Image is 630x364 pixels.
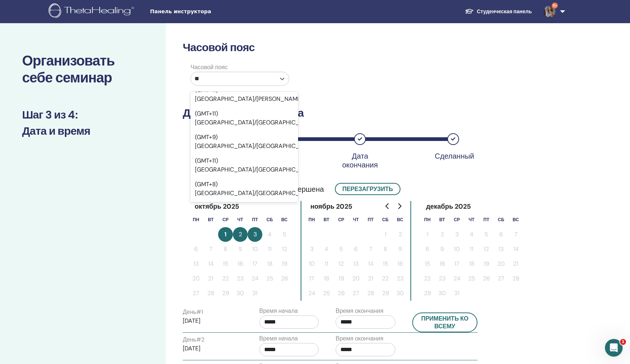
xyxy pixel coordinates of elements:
button: 3 [449,227,464,242]
div: (GMT+11) [GEOGRAPHIC_DATA]/[GEOGRAPHIC_DATA] [190,153,298,177]
button: 23 [435,271,449,286]
button: 20 [494,257,508,271]
button: 24 [449,271,464,286]
button: 19 [334,271,349,286]
button: 24 [304,286,319,301]
button: 16 [393,257,407,271]
button: Перезагрузить [335,183,400,195]
button: 29 [378,286,393,301]
button: 11 [262,242,277,257]
th: пятница [479,212,494,227]
button: 3 [248,227,262,242]
button: 4 [464,227,479,242]
a: Студенческая панель [459,5,538,18]
iframe: Intercom live chat [605,339,623,357]
div: (GMT+10) [GEOGRAPHIC_DATA]/[GEOGRAPHIC_DATA] [190,201,298,224]
button: 10 [449,242,464,257]
label: Время начала [259,307,298,315]
th: среда [449,212,464,227]
button: 30 [393,286,407,301]
h3: Дата и время семинара [183,106,521,120]
button: 17 [304,271,319,286]
button: 12 [277,242,292,257]
span: Панель инструктора [150,8,260,15]
button: 27 [189,286,203,301]
label: Часовой пояс [186,63,294,72]
label: День # 2 [183,335,204,344]
button: 21 [203,271,218,286]
button: 5 [479,227,494,242]
button: 30 [435,286,449,301]
button: 7 [508,227,523,242]
button: 26 [277,271,292,286]
h3: Часовой пояс [183,41,521,54]
button: 29 [218,286,233,301]
div: (GMT+8) [GEOGRAPHIC_DATA]/[GEOGRAPHIC_DATA] [190,177,298,201]
button: Применить ко всему [412,312,478,332]
button: Go to previous month [382,199,393,213]
button: Go to next month [393,199,405,213]
th: понедельник [420,212,435,227]
div: ноябрь 2025 [304,201,358,212]
button: 19 [479,257,494,271]
th: вторник [203,212,218,227]
img: graduation-cap-white.svg [465,8,474,14]
th: четверг [464,212,479,227]
button: 14 [363,257,378,271]
button: 22 [218,271,233,286]
label: Время окончания [336,307,384,315]
button: 6 [349,242,363,257]
button: 12 [334,257,349,271]
button: 22 [378,271,393,286]
div: Сделанный [435,152,472,160]
button: 27 [349,286,363,301]
th: пятница [248,212,262,227]
button: 8 [218,242,233,257]
button: 28 [508,271,523,286]
div: (GMT+11) [GEOGRAPHIC_DATA]/[GEOGRAPHIC_DATA] [190,106,298,130]
button: 2 [233,227,248,242]
th: вторник [435,212,449,227]
button: 9 [393,242,407,257]
button: 18 [464,257,479,271]
button: 14 [203,257,218,271]
button: 10 [248,242,262,257]
th: понедельник [304,212,319,227]
p: [DATE] [183,344,242,353]
div: октябрь 2025 [189,201,245,212]
button: 18 [319,271,334,286]
button: 5 [334,242,349,257]
button: 11 [464,242,479,257]
div: (GMT+11) [GEOGRAPHIC_DATA]/[PERSON_NAME] [190,83,298,106]
button: 8 [420,242,435,257]
div: Дата окончания [342,152,378,169]
th: воскресенье [508,212,523,227]
button: 8 [378,242,393,257]
button: 13 [349,257,363,271]
button: 9 [435,242,449,257]
th: суббота [378,212,393,227]
th: понедельник [189,212,203,227]
th: суббота [262,212,277,227]
button: 2 [435,227,449,242]
span: 1 [620,339,626,345]
button: 27 [494,271,508,286]
button: 21 [363,271,378,286]
th: четверг [233,212,248,227]
button: 4 [319,242,334,257]
button: 31 [248,286,262,301]
button: 26 [479,271,494,286]
h3: Шаг 3 из 4 : [22,108,144,121]
button: 25 [262,271,277,286]
button: 21 [508,257,523,271]
button: 5 [277,227,292,242]
th: воскресенье [277,212,292,227]
button: 23 [233,271,248,286]
div: (GMT+9) [GEOGRAPHIC_DATA]/[GEOGRAPHIC_DATA] [190,130,298,153]
button: 26 [334,286,349,301]
button: 15 [378,257,393,271]
th: вторник [319,212,334,227]
button: 15 [218,257,233,271]
button: 20 [349,271,363,286]
th: среда [218,212,233,227]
